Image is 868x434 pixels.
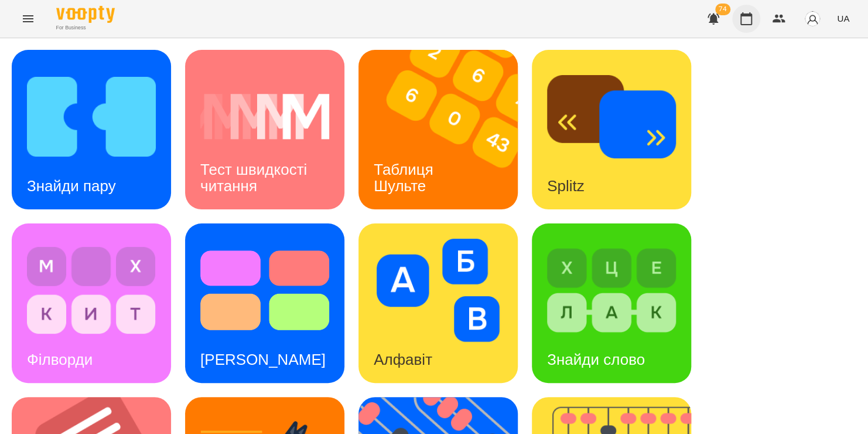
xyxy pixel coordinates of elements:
[532,223,691,383] a: Знайди словоЗнайди слово
[532,50,691,209] a: SplitzSplitz
[547,351,645,368] h3: Знайди слово
[185,223,344,383] a: Тест Струпа[PERSON_NAME]
[832,8,854,29] button: UA
[27,65,156,168] img: Знайди пару
[715,4,730,15] span: 74
[547,239,676,342] img: Знайди слово
[27,239,156,342] img: Філворди
[374,161,438,194] h3: Таблиця Шульте
[27,351,93,368] h3: Філворди
[56,6,115,23] img: Voopty Logo
[547,65,676,168] img: Splitz
[200,65,329,168] img: Тест швидкості читання
[27,177,116,195] h3: Знайди пару
[358,50,518,209] a: Таблиця ШультеТаблиця Шульте
[804,11,821,27] img: avatar_s.png
[56,24,115,32] span: For Business
[374,239,503,342] img: Алфавіт
[12,223,171,383] a: ФілвордиФілворди
[358,223,518,383] a: АлфавітАлфавіт
[374,351,432,368] h3: Алфавіт
[200,239,329,342] img: Тест Струпа
[12,50,171,209] a: Знайди паруЗнайди пару
[547,177,585,195] h3: Splitz
[14,5,42,33] button: Menu
[185,50,344,209] a: Тест швидкості читанняТест швидкості читання
[358,50,532,209] img: Таблиця Шульте
[200,351,326,368] h3: [PERSON_NAME]
[200,161,311,194] h3: Тест швидкості читання
[837,12,849,25] span: UA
